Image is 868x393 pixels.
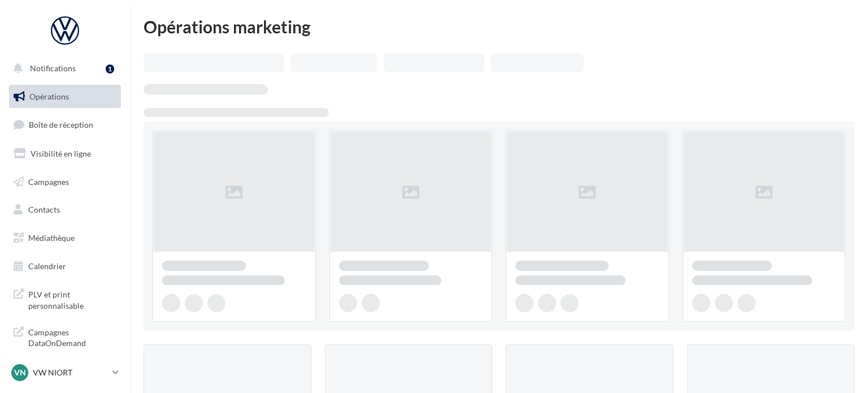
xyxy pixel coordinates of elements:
span: Campagnes [28,176,69,186]
a: Boîte de réception [7,113,123,137]
span: Visibilité en ligne [31,149,91,158]
div: 1 [106,64,114,74]
span: Calendrier [28,261,66,271]
span: PLV et print personnalisable [28,287,116,311]
a: VN VW NIORT [9,362,121,383]
a: PLV et print personnalisable [7,282,123,316]
span: Médiathèque [28,233,75,243]
span: Campagnes DataOnDemand [28,325,116,349]
a: Opérations [7,85,123,109]
a: Contacts [7,198,123,222]
a: Visibilité en ligne [7,142,123,166]
span: Boîte de réception [29,120,93,129]
span: Contacts [28,205,60,214]
span: VN [14,367,26,378]
a: Campagnes [7,170,123,194]
button: Notifications 1 [7,57,119,80]
span: Opérations [29,92,69,101]
a: Calendrier [7,254,123,278]
span: Notifications [30,63,76,73]
div: Opérations marketing [144,18,854,35]
a: Médiathèque [7,226,123,250]
a: Campagnes DataOnDemand [7,320,123,353]
p: VW NIORT [33,367,108,378]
